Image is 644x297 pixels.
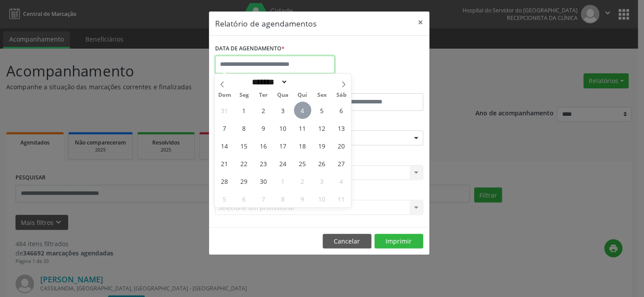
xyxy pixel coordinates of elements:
span: Setembro 13, 2025 [332,119,350,137]
label: DATA DE AGENDAMENTO [215,42,285,56]
button: Imprimir [374,234,423,249]
select: Month [249,77,288,87]
span: Sáb [332,92,351,98]
span: Setembro 21, 2025 [216,155,233,172]
span: Setembro 15, 2025 [235,137,253,154]
h5: Relatório de agendamentos [215,18,316,29]
span: Outubro 1, 2025 [274,172,292,190]
span: Setembro 28, 2025 [216,172,233,190]
span: Outubro 6, 2025 [235,190,253,207]
span: Qui [293,92,312,98]
span: Setembro 9, 2025 [255,119,272,137]
span: Outubro 3, 2025 [313,172,330,190]
span: Outubro 9, 2025 [294,190,311,207]
span: Setembro 11, 2025 [294,119,311,137]
span: Setembro 16, 2025 [255,137,272,154]
span: Setembro 14, 2025 [216,137,233,154]
span: Seg [234,92,254,98]
span: Outubro 11, 2025 [332,190,350,207]
span: Ter [254,92,273,98]
span: Outubro 7, 2025 [255,190,272,207]
span: Sex [312,92,332,98]
span: Setembro 29, 2025 [235,172,253,190]
span: Setembro 4, 2025 [294,102,311,119]
label: ATÉ [321,80,423,93]
span: Outubro 5, 2025 [216,190,233,207]
input: Year [288,77,317,87]
span: Setembro 27, 2025 [332,155,350,172]
span: Outubro 2, 2025 [294,172,311,190]
span: Setembro 7, 2025 [216,119,233,137]
span: Setembro 24, 2025 [274,155,292,172]
button: Cancelar [323,234,371,249]
span: Setembro 8, 2025 [235,119,253,137]
span: Setembro 30, 2025 [255,172,272,190]
span: Outubro 8, 2025 [274,190,292,207]
span: Setembro 25, 2025 [294,155,311,172]
span: Setembro 3, 2025 [274,102,292,119]
span: Setembro 26, 2025 [313,155,330,172]
span: Setembro 6, 2025 [332,102,350,119]
span: Setembro 12, 2025 [313,119,330,137]
span: Setembro 23, 2025 [255,155,272,172]
span: Setembro 10, 2025 [274,119,292,137]
span: Setembro 17, 2025 [274,137,292,154]
span: Setembro 20, 2025 [332,137,350,154]
span: Setembro 18, 2025 [294,137,311,154]
span: Agosto 31, 2025 [216,102,233,119]
span: Dom [215,92,234,98]
span: Setembro 5, 2025 [313,102,330,119]
span: Setembro 2, 2025 [255,102,272,119]
span: Setembro 19, 2025 [313,137,330,154]
span: Outubro 4, 2025 [332,172,350,190]
span: Setembro 1, 2025 [235,102,253,119]
span: Setembro 22, 2025 [235,155,253,172]
button: Close [412,11,429,33]
span: Outubro 10, 2025 [313,190,330,207]
span: Qua [273,92,293,98]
